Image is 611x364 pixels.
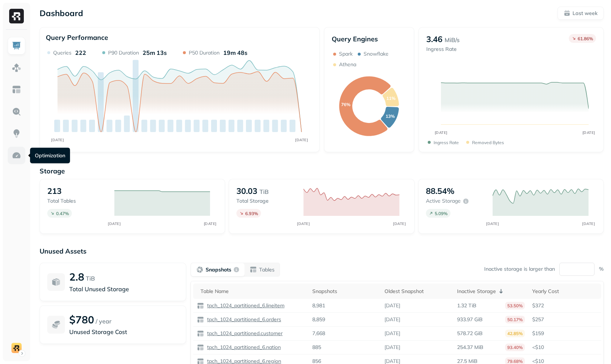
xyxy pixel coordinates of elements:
[189,49,220,56] p: P50 Duration
[197,344,204,351] img: table
[12,41,21,50] img: Dashboard
[108,49,139,56] p: P90 Duration
[69,327,178,336] p: Unused Storage Cost
[532,302,597,309] p: $372
[384,316,400,323] p: [DATE]
[12,85,21,94] img: Asset Explorer
[69,285,178,293] p: Total Unused Storage
[445,35,460,44] p: MiB/s
[332,35,407,43] p: Query Engines
[204,302,284,309] a: tpch_1024_partitioned_6.lineitem
[206,266,231,273] p: Snapshots
[9,9,24,23] img: Ryft
[505,302,525,309] p: 53.50%
[386,95,395,101] text: 11%
[40,167,604,175] p: Storage
[532,344,597,351] p: <$10
[236,198,296,204] p: Total storage
[505,316,525,323] p: 50.17%
[384,330,400,337] p: [DATE]
[40,247,604,255] p: Unused Assets
[573,10,597,17] p: Last week
[578,36,593,41] p: 61.86 %
[426,46,460,53] p: Ingress Rate
[435,211,448,216] p: 5.09 %
[339,61,356,68] p: Athena
[557,7,604,20] button: Last week
[143,49,167,56] p: 25m 13s
[108,221,121,226] tspan: [DATE]
[384,302,400,309] p: [DATE]
[197,302,204,309] img: table
[532,316,597,323] p: $257
[69,270,84,283] p: 2.8
[393,221,406,226] tspan: [DATE]
[245,211,258,216] p: 6.93 %
[457,330,483,337] p: 578.72 GiB
[236,186,257,196] p: 30.03
[197,330,204,337] img: table
[206,344,281,351] p: tpch_1024_partitioned_6.nation
[386,113,395,119] text: 13%
[312,344,321,351] p: 885
[426,34,442,44] p: 3.46
[206,316,281,323] p: tpch_1024_partitioned_6.orders
[312,288,378,295] div: Snapshots
[96,317,111,326] p: / year
[197,316,204,323] img: table
[295,138,308,142] tspan: [DATE]
[86,274,95,283] p: TiB
[341,102,350,107] text: 76%
[204,221,217,226] tspan: [DATE]
[582,130,595,135] tspan: [DATE]
[505,344,525,351] p: 93.40%
[12,63,21,72] img: Assets
[47,186,62,196] p: 213
[435,130,448,135] tspan: [DATE]
[12,151,21,160] img: Optimization
[46,33,108,42] p: Query Performance
[532,288,597,295] div: Yearly Cost
[426,186,454,196] p: 88.54%
[12,107,21,116] img: Query Explorer
[312,330,325,337] p: 7,668
[204,330,283,337] a: tpch_1024_partitioned.customer
[599,266,604,273] p: %
[206,302,284,309] p: tpch_1024_partitioned_6.lineitem
[30,148,70,164] div: Optimization
[426,198,461,204] p: Active storage
[582,221,595,226] tspan: [DATE]
[204,344,281,351] a: tpch_1024_partitioned_6.nation
[40,8,83,18] p: Dashboard
[486,221,499,226] tspan: [DATE]
[457,316,483,323] p: 933.97 GiB
[11,343,22,353] img: demo
[312,302,325,309] p: 8,981
[484,266,555,273] p: Inactive storage is larger than
[457,344,483,351] p: 254.37 MiB
[505,330,525,337] p: 42.85%
[472,140,504,145] p: Removed bytes
[75,49,86,56] p: 222
[339,50,353,57] p: Spark
[47,198,107,204] p: Total tables
[297,221,310,226] tspan: [DATE]
[532,330,597,337] p: $159
[69,313,94,326] p: $780
[206,330,283,337] p: tpch_1024_partitioned.customer
[457,288,496,295] p: Inactive Storage
[259,266,275,273] p: Tables
[200,288,305,295] div: Table Name
[384,344,400,351] p: [DATE]
[56,211,69,216] p: 0.47 %
[223,49,247,56] p: 19m 48s
[434,140,459,145] p: Ingress Rate
[53,49,71,56] p: Queries
[457,302,476,309] p: 1.32 TiB
[364,50,389,57] p: Snowflake
[260,187,269,196] p: TiB
[51,138,64,142] tspan: [DATE]
[384,288,450,295] div: Oldest Snapshot
[312,316,325,323] p: 8,859
[12,129,21,138] img: Insights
